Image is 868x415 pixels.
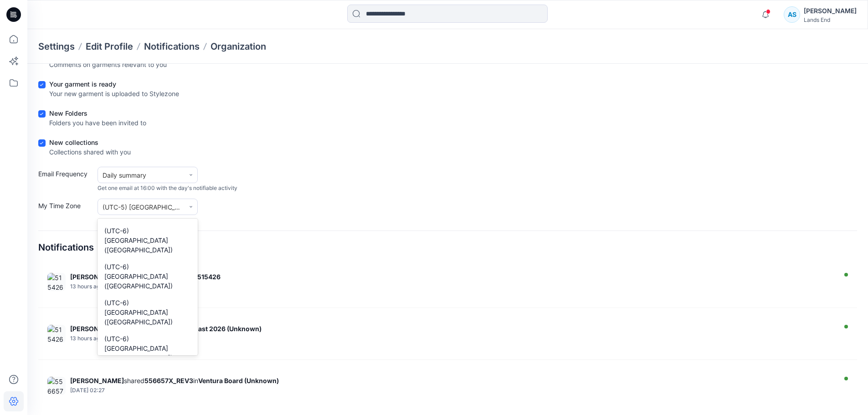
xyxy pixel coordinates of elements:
div: (UTC-5) [GEOGRAPHIC_DATA] ([GEOGRAPHIC_DATA]) [103,202,180,212]
img: 515426 [47,273,66,291]
strong: 515426 [197,273,221,281]
a: Organization [211,40,266,53]
strong: Snowcoast 2026 (Unknown) [173,325,262,333]
img: 515426 [47,325,66,343]
div: Comments on garments relevant to you [49,60,167,69]
div: Your new garment is uploaded to Stylezone [49,89,179,98]
span: Get one email at 16:00 with the day's notifiable activity [98,184,237,192]
div: (UTC-6) [GEOGRAPHIC_DATA] ([GEOGRAPHIC_DATA]) [98,330,198,366]
div: shared in [70,377,833,384]
div: Lands End [804,16,857,23]
div: (UTC-6) [GEOGRAPHIC_DATA] ([GEOGRAPHIC_DATA]) [98,258,198,294]
div: Monday, September 15, 2025 02:50 [70,283,833,290]
div: Friday, September 12, 2025 02:27 [70,387,833,394]
div: AS [784,6,800,23]
a: Edit Profile [86,40,133,53]
img: 556657X_REV3 [47,377,66,395]
div: (UTC-6) [GEOGRAPHIC_DATA] ([GEOGRAPHIC_DATA]) [98,222,198,258]
div: Daily summary [103,170,180,180]
strong: [PERSON_NAME] [70,377,124,384]
strong: [PERSON_NAME] [70,273,124,281]
h4: Notifications [38,242,94,253]
div: Monday, September 15, 2025 02:41 [70,335,833,342]
label: Email Frequency [38,169,93,192]
div: shared in [70,325,833,333]
label: My Time Zone [38,201,93,215]
div: [PERSON_NAME] [804,5,857,16]
strong: 556657X_REV3 [144,377,193,384]
p: Settings [38,40,75,53]
div: Collections shared with you [49,147,131,157]
div: Folders you have been invited to [49,118,146,128]
div: has updated with [70,273,833,281]
div: New collections [49,138,131,147]
div: Your garment is ready [49,79,179,89]
div: (UTC-6) [GEOGRAPHIC_DATA] ([GEOGRAPHIC_DATA]) [98,294,198,330]
a: Notifications [144,40,200,53]
div: New Folders [49,108,146,118]
strong: [PERSON_NAME] [70,325,124,333]
strong: Ventura Board (Unknown) [198,377,279,384]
